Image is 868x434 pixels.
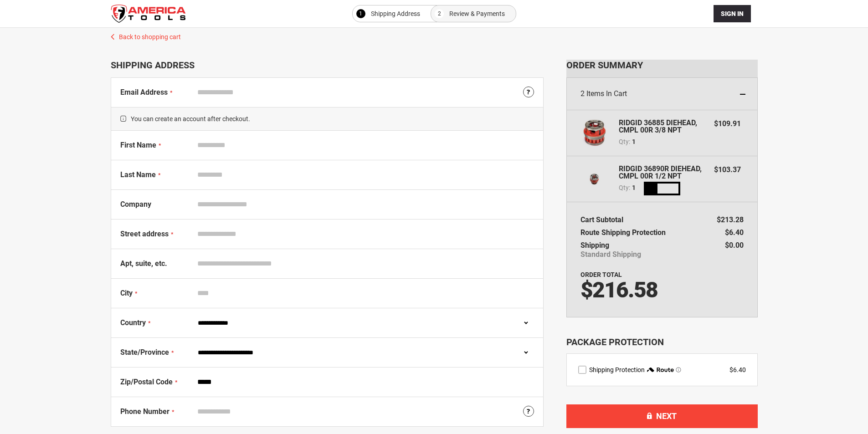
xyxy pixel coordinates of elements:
span: Next [656,411,677,421]
span: City [120,289,133,297]
span: Shipping Protection [589,366,645,373]
span: You can create an account after checkout. [111,107,543,131]
img: Loading... [644,182,680,195]
span: 2 [438,8,441,19]
span: Email Address [120,88,168,97]
span: Sign In [721,10,744,17]
button: Next [566,404,758,428]
span: Company [120,200,151,209]
span: Learn more [676,367,681,373]
div: $6.40 [729,365,746,374]
span: 1 [359,8,362,19]
span: Apt, suite, etc. [120,259,167,268]
span: Country [120,318,146,327]
div: route shipping protection selector element [578,365,746,374]
span: Shipping Address [371,8,420,19]
span: Review & Payments [449,8,505,19]
span: State/Province [120,348,169,357]
span: First Name [120,141,156,149]
a: store logo [111,5,186,23]
div: Shipping Address [111,60,544,71]
div: Package Protection [566,336,758,349]
span: Zip/Postal Code [120,378,173,386]
span: Street address [120,230,169,238]
img: America Tools [111,5,186,23]
button: Sign In [714,5,751,22]
span: Phone Number [120,407,169,416]
span: Last Name [120,170,156,179]
a: Back to shopping cart [102,28,767,41]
